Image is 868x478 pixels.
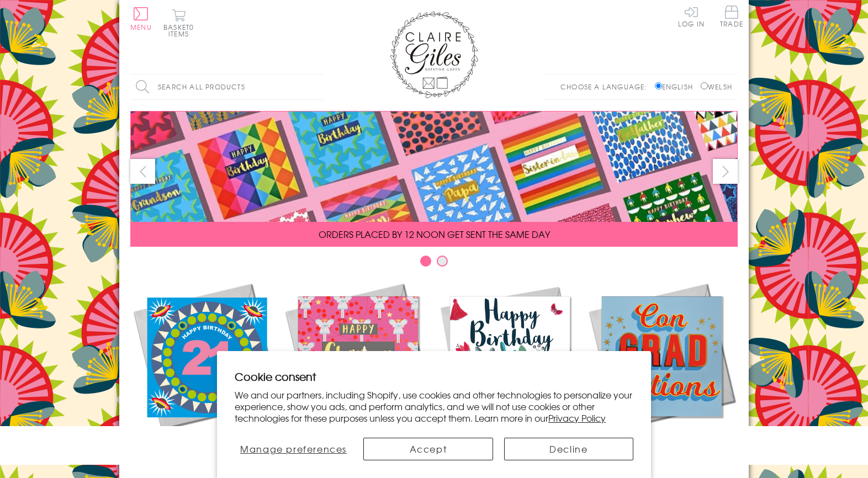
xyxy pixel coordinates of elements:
[130,75,324,99] input: Search all products
[168,22,194,39] span: 0 items
[163,9,194,37] button: Basket0 items
[390,11,478,98] img: Claire Giles Greetings Cards
[363,438,493,460] button: Accept
[235,369,633,384] h2: Cookie consent
[130,159,155,184] button: prev
[701,82,732,92] label: Welsh
[437,256,448,267] button: Carousel Page 2
[548,411,606,424] a: Privacy Policy
[655,82,662,89] input: English
[313,75,324,99] input: Search
[560,82,653,92] p: Choose a language:
[130,255,738,272] div: Carousel Pagination
[655,82,698,92] label: English
[701,82,708,89] input: Welsh
[720,6,743,29] a: Trade
[235,389,633,423] p: We and our partners, including Shopify, use cookies and other technologies to personalize your ex...
[420,256,431,267] button: Carousel Page 1 (Current Slide)
[240,442,347,455] span: Manage preferences
[586,280,738,454] a: Academic
[130,22,152,32] span: Menu
[130,7,152,30] button: Menu
[130,280,282,454] a: New Releases
[319,227,550,241] span: ORDERS PLACED BY 12 NOON GET SENT THE SAME DAY
[713,159,738,184] button: next
[235,438,352,460] button: Manage preferences
[434,280,586,454] a: Birthdays
[504,438,633,460] button: Decline
[282,280,434,454] a: Christmas
[678,6,705,27] a: Log In
[720,6,743,27] span: Trade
